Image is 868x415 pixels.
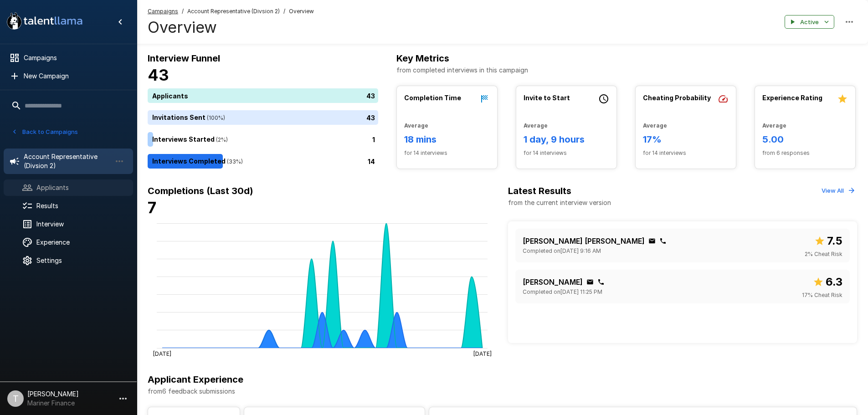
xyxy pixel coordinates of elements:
[508,198,611,207] p: from the current interview version
[148,387,857,396] p: from 6 feedback submissions
[368,157,375,166] p: 14
[762,94,822,102] b: Experience Rating
[814,232,842,250] span: Overall score out of 10
[182,7,184,16] span: /
[148,198,156,217] b: 7
[366,113,375,123] p: 43
[826,275,842,288] b: 6.3
[524,122,548,129] b: Average
[396,53,449,64] b: Key Metrics
[508,185,571,196] b: Latest Results
[404,94,461,102] b: Completion Time
[396,66,857,75] p: from completed interviews in this campaign
[283,7,285,16] span: /
[524,132,609,147] h6: 1 day, 9 hours
[805,250,842,259] span: 2 % Cheat Risk
[643,94,711,102] b: Cheating Probability
[148,53,220,64] b: Interview Funnel
[802,291,842,300] span: 17 % Cheat Risk
[762,149,848,158] span: from 6 responses
[473,350,492,357] tspan: [DATE]
[523,236,645,246] p: [PERSON_NAME] [PERSON_NAME]
[762,132,848,147] h6: 5.00
[524,149,609,158] span: for 14 interviews
[148,374,243,385] b: Applicant Experience
[523,277,583,287] p: [PERSON_NAME]
[643,149,729,158] span: for 14 interviews
[659,237,667,245] div: Click to copy
[597,278,605,286] div: Click to copy
[404,122,428,129] b: Average
[648,237,656,245] div: Click to copy
[643,132,729,147] h6: 17%
[813,273,842,291] span: Overall score out of 10
[586,278,594,286] div: Click to copy
[523,287,602,297] span: Completed on [DATE] 11:25 PM
[366,91,375,101] p: 43
[819,184,857,198] button: View All
[187,7,280,16] span: Account Representative (Divsion 2)
[762,122,786,129] b: Average
[148,18,314,37] h4: Overview
[524,94,570,102] b: Invite to Start
[148,8,178,15] u: Campaigns
[404,132,490,147] h6: 18 mins
[148,66,169,84] b: 43
[289,7,314,16] span: Overview
[643,122,667,129] b: Average
[404,149,490,158] span: for 14 interviews
[153,350,171,357] tspan: [DATE]
[827,234,842,247] b: 7.5
[523,246,601,256] span: Completed on [DATE] 9:16 AM
[148,185,253,196] b: Completions (Last 30d)
[785,15,834,29] button: Active
[372,135,375,144] p: 1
